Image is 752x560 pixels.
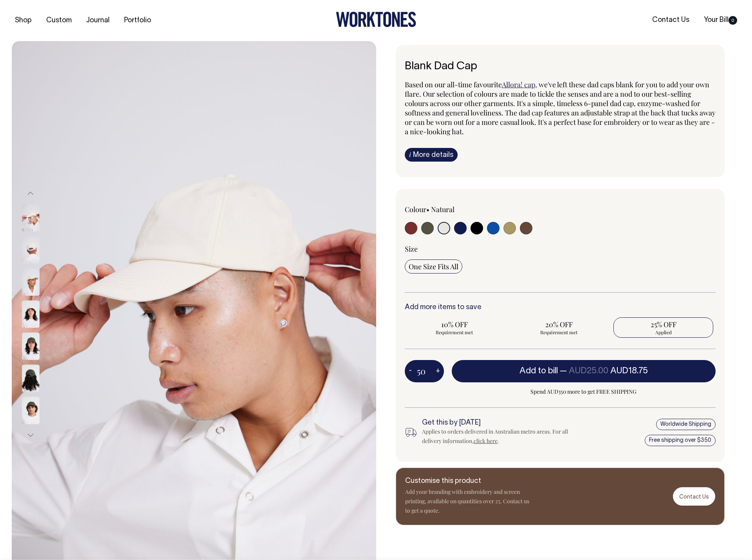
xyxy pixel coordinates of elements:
button: Add to bill —AUD25.00AUD18.75 [452,360,716,382]
button: Next [25,427,36,444]
span: — [560,367,648,375]
input: 10% OFF Requirement met [405,317,505,338]
span: • [426,205,429,214]
a: Portfolio [121,14,154,27]
h6: Customise this product [405,477,530,485]
input: 25% OFF Applied [613,317,713,338]
a: Contact Us [673,487,715,506]
div: Colour [405,205,529,214]
a: click here [474,437,498,445]
label: Natural [431,205,454,214]
span: Add to bill [519,367,558,375]
h6: Get this by [DATE] [422,419,575,427]
button: Previous [25,184,36,202]
img: natural [22,268,40,296]
input: One Size Fits All [405,259,462,274]
img: olive [22,333,40,360]
div: Size [405,244,716,254]
span: Requirement met [513,329,605,335]
h6: Blank Dad Cap [405,61,716,73]
a: Custom [43,14,75,27]
span: Based on our all-time favourite [405,80,502,89]
p: Add your branding with embroidery and screen printing, available on quantities over 25. Contact u... [405,487,530,515]
a: Shop [12,14,35,27]
img: natural [22,236,40,264]
a: Allora! cap [502,80,535,89]
span: i [409,150,411,158]
img: olive [22,365,40,392]
input: 20% OFF Requirement met [509,317,609,338]
button: + [432,364,444,379]
span: One Size Fits All [409,262,458,271]
a: iMore details [405,148,458,162]
span: AUD18.75 [610,367,648,375]
img: natural [22,301,40,328]
button: - [405,364,416,379]
div: Applies to orders delivered in Australian metro areas. For all delivery information, . [422,427,575,446]
span: 0 [729,16,737,25]
span: Spend AUD350 more to get FREE SHIPPING [452,387,716,396]
span: , we've left these dad caps blank for you to add your own flare. Our selection of colours are mad... [405,80,716,136]
span: Applied [617,329,709,335]
span: 10% OFF [409,320,501,329]
span: 20% OFF [513,320,605,329]
span: 25% OFF [617,320,709,329]
img: natural [22,204,40,232]
a: Contact Us [649,14,692,27]
h6: Add more items to save [405,304,716,312]
span: AUD25.00 [569,367,608,375]
span: Requirement met [409,329,501,335]
img: olive [22,397,40,424]
a: Journal [83,14,113,27]
a: Your Bill0 [701,14,740,27]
